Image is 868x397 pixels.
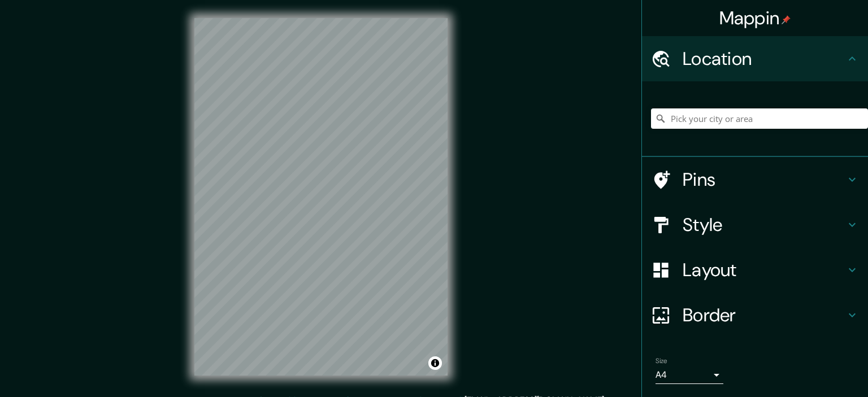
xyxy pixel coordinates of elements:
[194,18,448,376] canvas: Map
[767,353,856,385] iframe: Help widget launcher
[683,213,845,236] h4: Style
[642,202,868,247] div: Style
[683,168,845,191] h4: Pins
[642,36,868,81] div: Location
[683,259,845,281] h4: Layout
[683,304,845,326] h4: Border
[656,366,723,384] div: A4
[642,293,868,338] div: Border
[683,47,845,70] h4: Location
[642,247,868,293] div: Layout
[651,108,868,129] input: Pick your city or area
[656,356,667,366] label: Size
[782,15,791,24] img: pin-icon.png
[428,356,442,370] button: Toggle attribution
[719,7,791,29] h4: Mappin
[642,157,868,202] div: Pins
